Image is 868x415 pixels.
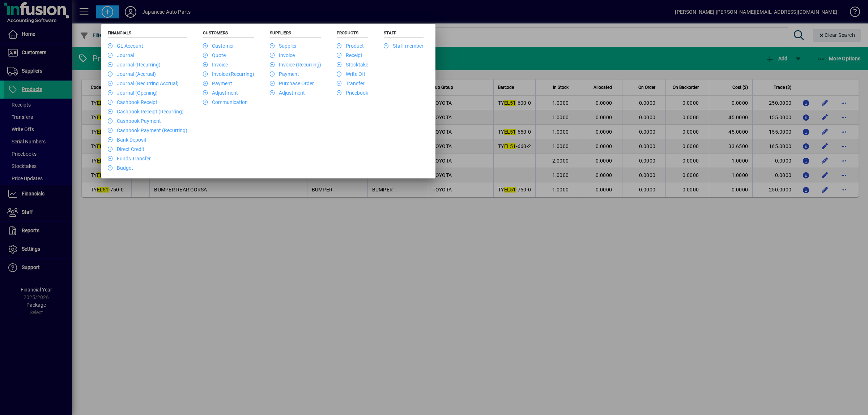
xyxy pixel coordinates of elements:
a: Product [337,43,364,49]
a: Payment [203,81,232,86]
a: Journal (Opening) [108,90,158,96]
a: GL Account [108,43,143,49]
a: Bank Deposit [108,137,146,143]
a: Purchase Order [270,81,314,86]
a: Direct Credit [108,146,144,152]
a: Invoice [203,62,228,68]
a: Journal (Recurring Accrual) [108,81,179,86]
h5: Suppliers [270,30,321,38]
a: Invoice (Recurring) [203,71,254,77]
a: Payment [270,71,299,77]
a: Adjustment [270,90,305,96]
a: Receipt [337,52,362,58]
h5: Financials [108,30,187,38]
a: Stocktake [337,62,368,68]
a: Communication [203,99,248,105]
a: Pricebook [337,90,368,96]
a: Quote [203,52,226,58]
a: Cashbook Payment [108,118,161,124]
a: Write Off [337,71,366,77]
a: Cashbook Receipt [108,99,157,105]
a: Journal [108,52,134,58]
a: Budget [108,165,133,171]
a: Funds Transfer [108,156,151,161]
a: Journal (Accrual) [108,71,156,77]
a: Cashbook Receipt (Recurring) [108,109,184,114]
a: Journal (Recurring) [108,62,161,68]
h5: Customers [203,30,254,38]
h5: Staff [384,30,424,38]
a: Invoice (Recurring) [270,62,321,68]
a: Supplier [270,43,297,49]
a: Cashbook Payment (Recurring) [108,127,187,133]
a: Adjustment [203,90,238,96]
a: Transfer [337,81,365,86]
a: Customer [203,43,234,49]
h5: Products [337,30,368,38]
a: Invoice [270,52,295,58]
a: Staff member [384,43,424,49]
